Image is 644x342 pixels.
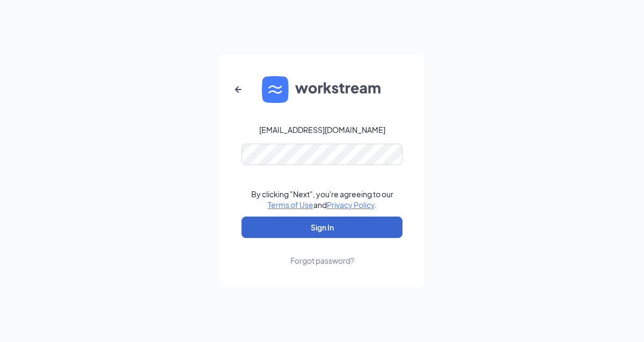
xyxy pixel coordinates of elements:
button: ArrowLeftNew [225,77,251,102]
img: WS logo and Workstream text [262,76,382,103]
div: Forgot password? [290,255,354,266]
a: Forgot password? [290,238,354,266]
a: Privacy Policy [327,200,375,210]
a: Terms of Use [268,200,313,210]
div: [EMAIL_ADDRESS][DOMAIN_NAME] [259,124,385,135]
button: Sign In [241,217,402,238]
svg: ArrowLeftNew [232,83,245,96]
div: By clicking "Next", you're agreeing to our and . [251,189,393,210]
